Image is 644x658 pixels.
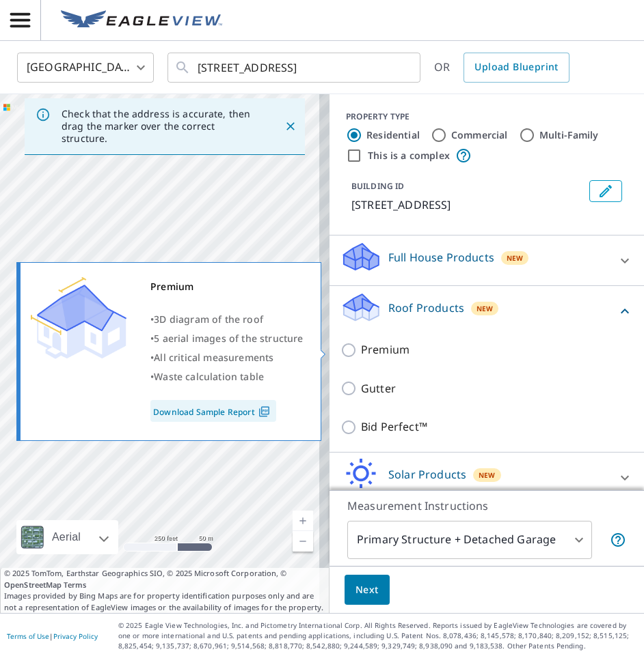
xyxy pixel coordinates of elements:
p: [STREET_ADDRESS] [351,197,584,213]
label: Commercial [451,128,508,142]
span: Your report will include the primary structure and a detached garage if one exists. [610,532,626,548]
a: Upload Blueprint [464,53,569,83]
div: Aerial [16,520,118,554]
p: Roof Products [388,300,464,316]
button: Next [345,575,390,605]
p: | [7,632,98,640]
div: Premium [150,277,304,296]
label: Multi-Family [539,128,599,142]
p: Full House Products [388,249,494,266]
div: • [150,367,304,386]
div: Roof ProductsNew [340,291,633,330]
p: BUILDING ID [351,180,404,192]
a: Privacy Policy [53,631,98,641]
div: • [150,348,304,367]
span: © 2025 TomTom, Earthstar Geographics SIO, © 2025 Microsoft Corporation, © [4,568,325,590]
p: Measurement Instructions [347,498,626,514]
div: [GEOGRAPHIC_DATA] [17,48,154,87]
label: Residential [366,128,420,142]
a: OpenStreetMap [4,580,62,590]
span: All critical measurements [154,351,273,364]
p: Check that the address is accurate, then drag the marker over the correct structure. [62,108,260,145]
div: • [150,310,304,329]
a: Terms of Use [7,631,49,641]
div: Solar ProductsNew [340,458,633,497]
p: Bid Perfect™ [361,418,427,435]
a: EV Logo [53,2,230,39]
span: 5 aerial images of the structure [154,332,303,345]
span: Next [355,582,379,599]
div: • [150,329,304,348]
a: Terms [64,580,86,590]
p: © 2025 Eagle View Technologies, Inc. and Pictometry International Corp. All Rights Reserved. Repo... [118,620,637,651]
a: Download Sample Report [150,400,276,422]
input: Search by address or latitude-longitude [198,48,392,87]
div: OR [434,53,569,83]
span: New [507,253,524,263]
span: 3D diagram of the roof [154,313,263,326]
button: Close [282,117,299,135]
p: Solar Products [388,466,466,483]
p: Gutter [361,380,396,397]
button: Edit building 1 [589,180,622,202]
a: Current Level 17, Zoom Out [293,531,313,552]
img: EV Logo [61,10,222,31]
img: Premium [31,277,126,359]
a: Current Level 17, Zoom In [293,511,313,531]
p: Premium [361,341,410,358]
div: Full House ProductsNew [340,241,633,280]
div: Primary Structure + Detached Garage [347,521,592,559]
label: This is a complex [368,149,450,162]
span: New [479,470,496,481]
span: New [477,303,494,314]
img: Pdf Icon [255,405,273,418]
span: Upload Blueprint [474,59,558,76]
span: Waste calculation table [154,370,264,383]
div: Aerial [48,520,85,554]
div: PROPERTY TYPE [346,111,628,123]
